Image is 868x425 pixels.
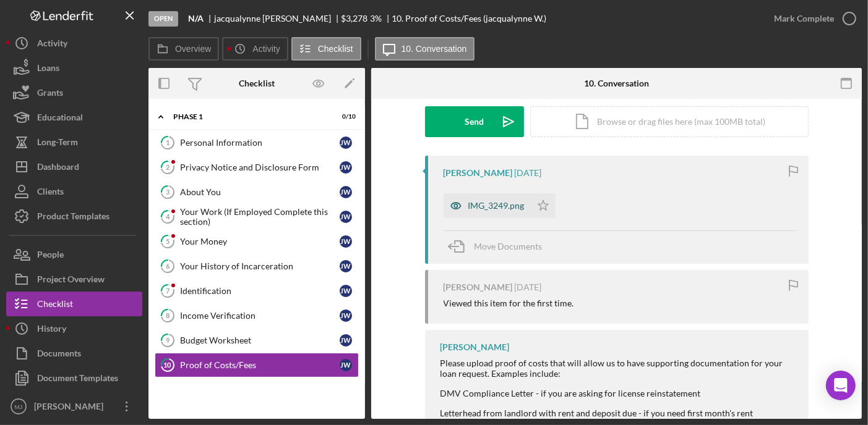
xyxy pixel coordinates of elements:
[340,137,352,149] div: j W
[166,287,170,295] tspan: 7
[6,242,142,267] button: People
[6,204,142,229] a: Product Templates
[37,154,79,182] div: Dashboard
[180,360,340,370] div: Proof of Costs/Fees
[340,211,352,223] div: j W
[180,335,340,345] div: Budget Worksheet
[166,163,170,171] tspan: 2
[6,56,142,80] button: Loans
[6,341,142,366] button: Documents
[340,334,352,347] div: j W
[515,168,542,178] time: 2025-09-02 15:57
[180,237,340,246] div: Your Money
[188,14,204,23] b: N/A
[342,13,368,23] span: $3,278
[166,237,170,245] tspan: 5
[375,37,475,61] button: 10. Conversation
[173,113,325,120] div: Phase 1
[155,155,359,180] a: 2Privacy Notice and Disclosure FormjW
[515,282,542,292] time: 2025-09-02 15:55
[425,106,524,137] button: Send
[37,31,67,59] div: Activity
[444,193,556,218] button: IMG_3249.png
[392,14,547,23] div: 10. Proof of Costs/Fees (jacqualynne W.)
[318,44,353,54] label: Checklist
[6,80,142,105] button: Grants
[6,394,142,419] button: MJ[PERSON_NAME]
[180,187,340,197] div: About You
[402,44,467,54] label: 10. Conversation
[155,254,359,279] a: 6Your History of IncarcerationjW
[180,138,340,148] div: Personal Information
[340,235,352,248] div: j W
[340,161,352,174] div: j W
[166,336,170,344] tspan: 9
[31,394,111,422] div: [PERSON_NAME]
[6,154,142,179] button: Dashboard
[340,309,352,322] div: j W
[37,105,83,133] div: Educational
[164,361,172,369] tspan: 10
[155,229,359,254] a: 5Your MoneyjW
[37,130,78,158] div: Long-Term
[37,179,64,207] div: Clients
[37,366,118,393] div: Document Templates
[148,37,219,61] button: Overview
[584,78,649,88] div: 10. Conversation
[340,359,352,371] div: j W
[6,267,142,292] button: Project Overview
[6,31,142,56] button: Activity
[465,106,484,137] div: Send
[6,316,142,341] button: History
[440,342,510,352] div: [PERSON_NAME]
[222,37,288,61] button: Activity
[468,201,525,211] div: IMG_3249.png
[155,303,359,328] a: 8Income VerificationjW
[166,262,170,270] tspan: 6
[166,138,170,146] tspan: 1
[175,44,211,54] label: Overview
[6,179,142,204] button: Clients
[155,353,359,377] a: 10Proof of Costs/FeesjW
[37,341,81,369] div: Documents
[15,403,23,410] text: MJ
[6,105,142,130] button: Educational
[37,242,64,270] div: People
[340,186,352,198] div: j W
[166,311,170,319] tspan: 8
[826,371,856,400] div: Open Intercom Messenger
[475,241,543,251] span: Move Documents
[37,292,73,319] div: Checklist
[155,279,359,303] a: 7IdentificationjW
[252,44,280,54] label: Activity
[155,130,359,155] a: 1Personal InformationjW
[444,298,574,308] div: Viewed this item for the first time.
[155,328,359,353] a: 9Budget WorksheetjW
[444,168,513,178] div: [PERSON_NAME]
[370,14,382,23] div: 3 %
[6,366,142,390] button: Document Templates
[166,212,170,221] tspan: 4
[37,56,59,83] div: Loans
[155,180,359,204] a: 3About YoujW
[444,231,555,262] button: Move Documents
[6,292,142,316] button: Checklist
[166,188,170,196] tspan: 3
[37,80,63,108] div: Grants
[214,14,342,23] div: jacqualynne [PERSON_NAME]
[180,162,340,172] div: Privacy Notice and Disclosure Form
[37,316,66,344] div: History
[340,260,352,272] div: j W
[762,6,862,31] button: Mark Complete
[444,282,513,292] div: [PERSON_NAME]
[333,113,356,120] div: 0 / 10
